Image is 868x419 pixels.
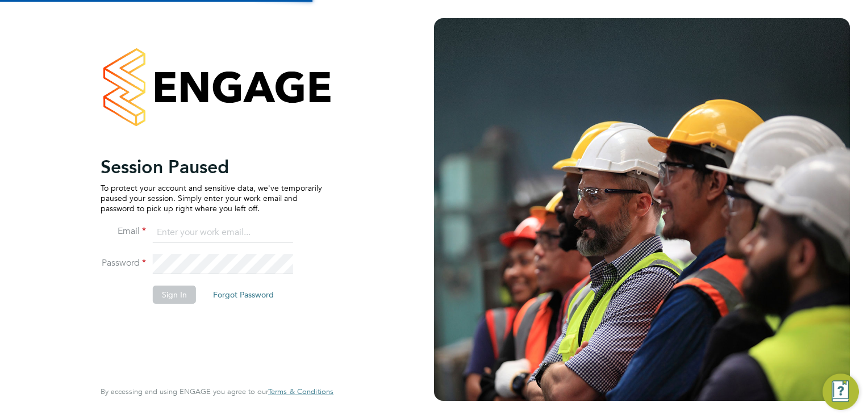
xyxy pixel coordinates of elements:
[204,286,283,304] button: Forgot Password
[823,374,859,410] button: Engage Resource Center
[101,156,322,178] h2: Session Paused
[268,387,333,396] a: Terms & Conditions
[268,387,333,396] span: Terms & Conditions
[101,225,146,237] label: Email
[101,183,322,214] p: To protect your account and sensitive data, we've temporarily paused your session. Simply enter y...
[153,286,196,304] button: Sign In
[101,257,146,269] label: Password
[101,387,333,396] span: By accessing and using ENGAGE you agree to our
[153,223,293,243] input: Enter your work email...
